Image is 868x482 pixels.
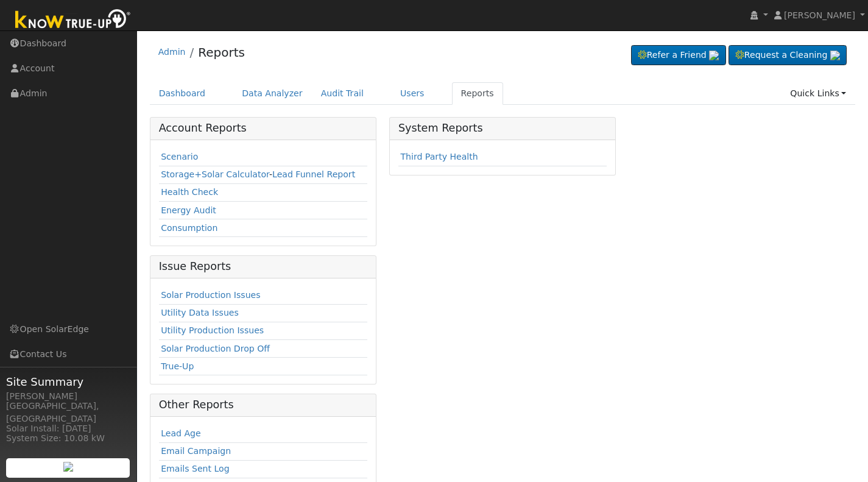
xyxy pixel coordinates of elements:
div: Solar Install: [DATE] [6,422,130,435]
a: Solar Production Drop Off [161,344,270,353]
img: retrieve [830,51,840,60]
a: Reports [452,82,503,105]
h5: Other Reports [159,399,367,411]
td: - [159,166,367,183]
a: Admin [158,47,186,57]
a: Storage+Solar Calculator [161,169,269,179]
a: Quick Links [781,82,855,105]
div: [GEOGRAPHIC_DATA], [GEOGRAPHIC_DATA] [6,400,130,425]
img: Know True-Up [9,7,137,34]
a: Scenario [161,152,198,161]
a: Emails Sent Log [161,464,230,473]
a: Lead Funnel Report [272,169,355,179]
span: Site Summary [6,374,130,390]
a: Utility Production Issues [161,325,264,335]
a: Email Campaign [161,446,231,456]
img: retrieve [63,462,73,472]
a: Reports [198,45,245,60]
a: Lead Age [161,428,201,438]
a: Consumption [161,223,217,233]
div: System Size: 10.08 kW [6,432,130,445]
a: Users [391,82,434,105]
a: Health Check [161,187,218,197]
a: True-Up [161,361,194,371]
a: Energy Audit [161,205,216,215]
h5: System Reports [398,122,607,135]
a: Solar Production Issues [161,290,260,300]
div: [PERSON_NAME] [6,390,130,403]
a: Refer a Friend [631,45,726,66]
h5: Issue Reports [159,260,367,273]
h5: Account Reports [159,122,367,135]
a: Data Analyzer [233,82,312,105]
img: retrieve [709,51,719,60]
a: Dashboard [150,82,215,105]
a: Third Party Health [400,152,478,161]
span: [PERSON_NAME] [784,10,855,20]
a: Audit Trail [312,82,373,105]
a: Request a Cleaning [729,45,847,66]
a: Utility Data Issues [161,308,239,317]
